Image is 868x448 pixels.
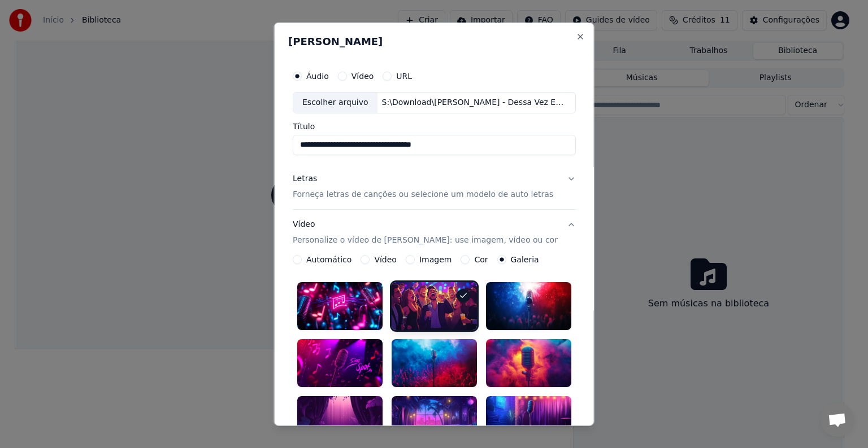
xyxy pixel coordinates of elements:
[374,256,397,263] label: Vídeo
[419,256,451,263] label: Imagem
[293,93,377,113] div: Escolher arquivo
[293,210,576,255] button: VídeoPersonalize o vídeo de [PERSON_NAME]: use imagem, vídeo ou cor
[377,97,569,108] div: S:\Download\[PERSON_NAME] - Dessa Vez Eu Me Rendo.mp3
[306,256,351,263] label: Automático
[288,37,580,47] h2: [PERSON_NAME]
[293,122,576,130] label: Título
[293,219,558,246] div: Vídeo
[474,256,488,263] label: Cor
[293,235,558,246] p: Personalize o vídeo de [PERSON_NAME]: use imagem, vídeo ou cor
[306,72,329,80] label: Áudio
[396,72,412,80] label: URL
[510,256,539,263] label: Galeria
[293,189,553,200] p: Forneça letras de canções ou selecione um modelo de auto letras
[293,173,317,185] div: Letras
[293,164,576,209] button: LetrasForneça letras de canções ou selecione um modelo de auto letras
[351,72,374,80] label: Vídeo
